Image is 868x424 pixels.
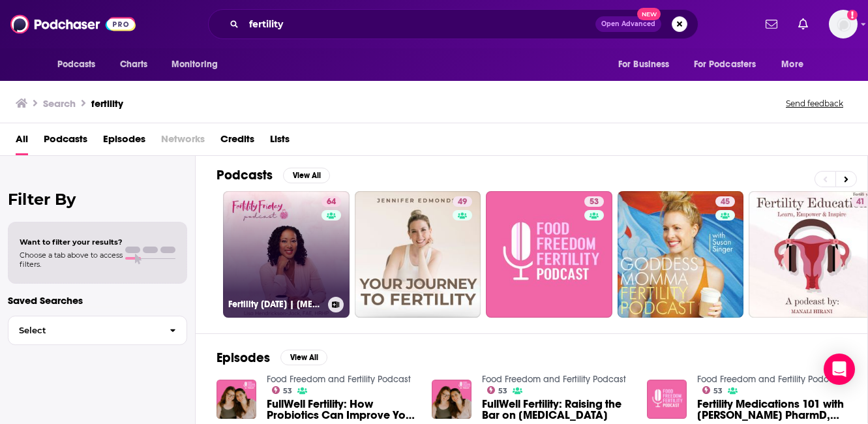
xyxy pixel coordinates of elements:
button: Show profile menu [829,10,858,38]
input: Search podcasts, credits, & more... [244,14,595,35]
h2: Podcasts [217,167,273,183]
button: Open AdvancedNew [595,16,661,32]
a: Episodes [103,129,145,155]
span: Open Advanced [601,21,655,27]
span: 45 [721,196,730,209]
img: FullWell Fertility: Raising the Bar on Fertility Testing [432,380,471,419]
button: open menu [162,52,235,77]
a: Food Freedom and Fertility Podcast [482,374,626,385]
span: Monitoring [172,55,218,74]
a: 53 [487,386,508,394]
a: All [16,129,28,155]
h2: Filter By [8,190,187,209]
a: Food Freedom and Fertility Podcast [697,374,841,385]
div: Open Intercom Messenger [824,354,855,385]
span: Podcasts [57,55,96,74]
a: FullWell Fertility: Raising the Bar on Fertility Testing [482,399,631,421]
button: open menu [609,52,686,77]
span: FullWell Fertility: Raising the Bar on [MEDICAL_DATA] [482,399,631,421]
img: Fertility Medications 101 with Natasha Stamper PharmD, Fertility Pharmacist [647,380,687,419]
a: Credits [220,129,254,155]
button: open menu [685,52,775,77]
button: open menu [48,52,113,77]
span: Charts [120,55,148,74]
a: 53 [584,196,604,207]
span: 53 [283,388,292,394]
span: 53 [590,196,599,209]
a: 53 [272,386,293,394]
a: 45 [715,196,735,207]
span: 64 [327,196,336,209]
span: 49 [458,196,467,209]
button: View All [283,168,330,183]
span: 53 [498,388,507,394]
button: View All [280,350,327,365]
a: FullWell Fertility: How Probiotics Can Improve Your Fertility [267,399,416,421]
a: 64 [322,196,341,207]
a: 64Fertility [DATE] | [MEDICAL_DATA] Mastery for Women's Health Professionals [223,191,350,318]
a: Charts [112,52,156,77]
h2: Episodes [217,350,270,366]
p: Saved Searches [8,294,187,307]
span: 41 [856,196,865,209]
button: Send feedback [782,98,847,109]
span: For Business [618,55,670,74]
svg: Add a profile image [847,10,858,20]
h3: Fertility [DATE] | [MEDICAL_DATA] Mastery for Women's Health Professionals [228,299,323,310]
span: Choose a tab above to access filters. [20,250,123,269]
a: PodcastsView All [217,167,330,183]
a: Fertility Medications 101 with Natasha Stamper PharmD, Fertility Pharmacist [697,399,846,421]
button: Select [8,316,187,345]
span: 53 [713,388,723,394]
a: Food Freedom and Fertility Podcast [267,374,411,385]
a: Podcasts [44,129,87,155]
a: Lists [270,129,290,155]
span: More [781,55,803,74]
span: Networks [161,129,205,155]
a: 49 [453,196,472,207]
a: EpisodesView All [217,350,327,366]
img: FullWell Fertility: How Probiotics Can Improve Your Fertility [217,380,256,419]
a: 45 [618,191,744,318]
button: open menu [772,52,820,77]
span: New [637,8,661,20]
a: 49 [355,191,481,318]
a: 53 [702,386,723,394]
div: Search podcasts, credits, & more... [208,9,698,39]
span: Logged in as jerryparshall [829,10,858,38]
a: Show notifications dropdown [760,13,783,35]
span: Fertility Medications 101 with [PERSON_NAME] PharmD, Fertility Pharmacist [697,399,846,421]
a: Show notifications dropdown [793,13,813,35]
span: Want to filter your results? [20,237,123,247]
h3: Search [43,97,76,110]
img: Podchaser - Follow, Share and Rate Podcasts [10,12,136,37]
span: Select [8,326,159,335]
img: User Profile [829,10,858,38]
span: For Podcasters [694,55,756,74]
h3: fertility [91,97,123,110]
a: 53 [486,191,612,318]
